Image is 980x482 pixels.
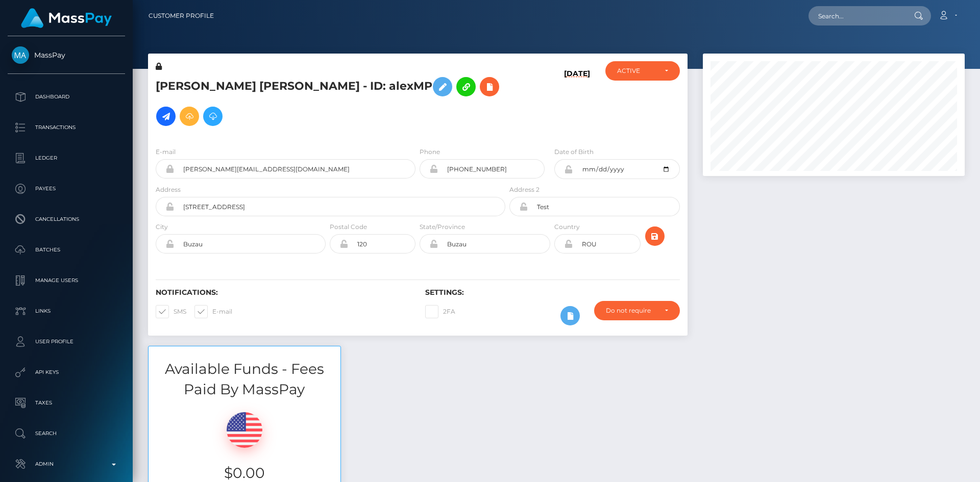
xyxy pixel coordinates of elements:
a: Manage Users [8,268,125,293]
a: Dashboard [8,84,125,110]
a: Search [8,421,125,446]
label: Phone [420,147,440,157]
label: Address 2 [509,185,540,194]
a: Transactions [8,115,125,140]
h3: Available Funds - Fees Paid By MassPay [149,359,340,399]
p: Manage Users [12,273,121,288]
a: Cancellations [8,207,125,232]
label: Date of Birth [554,147,594,157]
a: Batches [8,237,125,263]
a: API Keys [8,360,125,385]
label: E-mail [194,305,232,318]
label: Country [554,222,580,232]
label: City [156,222,168,232]
a: Taxes [8,390,125,416]
img: MassPay Logo [21,8,112,28]
label: E-mail [156,147,176,157]
div: Do not require [606,307,656,315]
label: 2FA [425,305,455,318]
p: API Keys [12,365,121,380]
p: Ledger [12,150,121,166]
h6: [DATE] [564,69,590,135]
a: Links [8,298,125,324]
p: Dashboard [12,89,121,105]
label: State/Province [420,222,465,232]
a: Payees [8,176,125,201]
a: Initiate Payout [156,107,176,126]
button: Do not require [594,301,680,320]
label: SMS [156,305,186,318]
a: User Profile [8,329,125,354]
button: ACTIVE [605,61,680,81]
p: Payees [12,181,121,196]
span: MassPay [8,50,125,60]
input: Search... [808,6,904,26]
a: Admin [8,451,125,477]
p: Transactions [12,120,121,135]
h5: [PERSON_NAME] [PERSON_NAME] - ID: alexMP [156,72,500,131]
p: Links [12,303,121,319]
img: MassPay [12,46,29,64]
p: Admin [12,456,121,472]
p: User Profile [12,334,121,349]
p: Cancellations [12,212,121,227]
p: Batches [12,242,121,258]
label: Postal Code [330,222,367,232]
h6: Notifications: [156,288,410,297]
h6: Settings: [425,288,679,297]
a: Ledger [8,145,125,171]
div: ACTIVE [617,67,656,75]
a: Customer Profile [149,5,214,27]
img: USD.png [227,412,262,448]
p: Search [12,426,121,441]
p: Taxes [12,395,121,411]
label: Address [156,185,181,194]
